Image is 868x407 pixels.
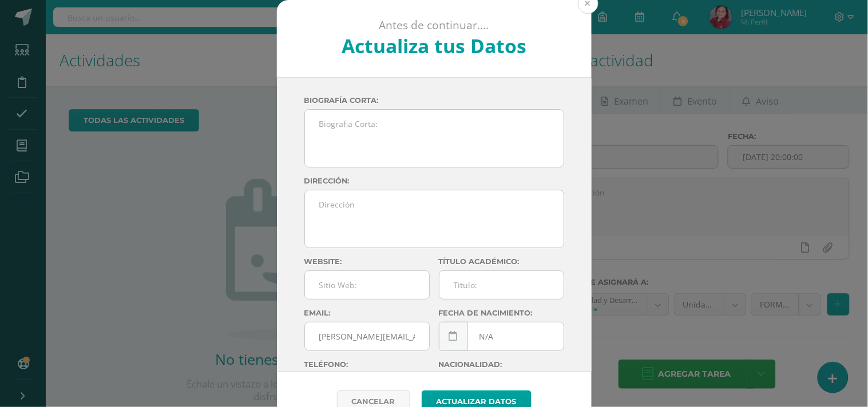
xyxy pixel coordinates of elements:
[305,322,429,350] input: Correo Electronico:
[305,271,429,299] input: Sitio Web:
[439,360,564,369] label: Nacionalidad:
[307,18,561,33] p: Antes de continuar....
[439,322,564,350] input: Fecha de Nacimiento:
[304,309,430,317] label: Email:
[304,360,430,369] label: Teléfono:
[439,271,564,299] input: Titulo:
[304,96,564,105] label: Biografía corta:
[439,257,564,266] label: Título académico:
[304,177,564,185] label: Dirección:
[304,257,430,266] label: Website:
[439,309,564,317] label: Fecha de nacimiento:
[307,33,561,59] h2: Actualiza tus Datos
